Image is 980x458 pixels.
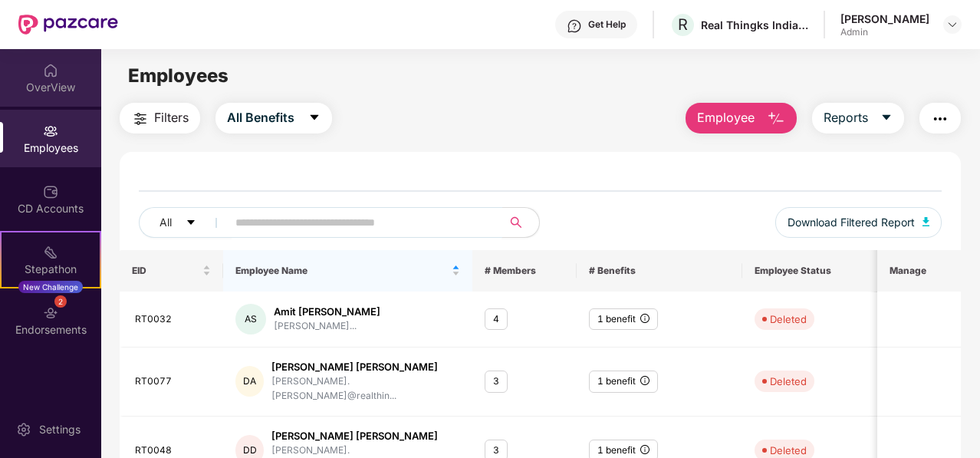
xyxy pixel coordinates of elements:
div: [PERSON_NAME] [PERSON_NAME] [271,429,460,443]
span: info-circle [640,445,649,454]
img: svg+xml;base64,PHN2ZyBpZD0iRW5kb3JzZW1lbnRzIiB4bWxucz0iaHR0cDovL3d3dy53My5vcmcvMjAwMC9zdmciIHdpZH... [43,305,58,321]
div: RT0048 [135,443,211,458]
th: Employee Status [742,250,909,292]
div: 2 [54,295,67,308]
button: Filters [120,103,200,133]
div: 1 benefit [589,308,658,331]
span: EID [132,265,199,277]
span: info-circle [640,376,649,385]
img: New Pazcare Logo [18,15,118,35]
div: [PERSON_NAME] [840,12,929,26]
img: svg+xml;base64,PHN2ZyB4bWxucz0iaHR0cDovL3d3dy53My5vcmcvMjAwMC9zdmciIHdpZHRoPSIyMSIgaGVpZ2h0PSIyMC... [43,245,58,260]
img: svg+xml;base64,PHN2ZyB4bWxucz0iaHR0cDovL3d3dy53My5vcmcvMjAwMC9zdmciIHhtbG5zOnhsaW5rPSJodHRwOi8vd3... [767,110,785,128]
div: Settings [35,422,85,437]
img: svg+xml;base64,PHN2ZyBpZD0iQ0RfQWNjb3VudHMiIGRhdGEtbmFtZT0iQ0QgQWNjb3VudHMiIHhtbG5zPSJodHRwOi8vd3... [43,184,58,199]
button: search [502,207,540,238]
span: Employee Status [755,265,885,277]
div: [PERSON_NAME]... [274,319,380,334]
img: svg+xml;base64,PHN2ZyB4bWxucz0iaHR0cDovL3d3dy53My5vcmcvMjAwMC9zdmciIHhtbG5zOnhsaW5rPSJodHRwOi8vd3... [922,217,930,226]
span: R [678,15,688,34]
span: Employees [128,64,229,87]
div: AS [235,304,266,334]
img: svg+xml;base64,PHN2ZyBpZD0iU2V0dGluZy0yMHgyMCIgeG1sbnM9Imh0dHA6Ly93d3cudzMub3JnLzIwMDAvc3ZnIiB3aW... [16,422,31,437]
span: info-circle [640,314,649,323]
div: Get Help [588,18,626,31]
img: svg+xml;base64,PHN2ZyB4bWxucz0iaHR0cDovL3d3dy53My5vcmcvMjAwMC9zdmciIHdpZHRoPSIyNCIgaGVpZ2h0PSIyNC... [931,110,949,128]
img: svg+xml;base64,PHN2ZyB4bWxucz0iaHR0cDovL3d3dy53My5vcmcvMjAwMC9zdmciIHdpZHRoPSIyNCIgaGVpZ2h0PSIyNC... [131,110,150,128]
div: Deleted [770,443,807,458]
div: Admin [840,26,929,38]
img: svg+xml;base64,PHN2ZyBpZD0iRW1wbG95ZWVzIiB4bWxucz0iaHR0cDovL3d3dy53My5vcmcvMjAwMC9zdmciIHdpZHRoPS... [43,124,58,139]
div: [PERSON_NAME].[PERSON_NAME]@realthin... [271,374,460,404]
div: Deleted [770,311,807,327]
img: svg+xml;base64,PHN2ZyBpZD0iSG9tZSIgeG1sbnM9Imh0dHA6Ly93d3cudzMub3JnLzIwMDAvc3ZnIiB3aWR0aD0iMjAiIG... [43,63,58,78]
button: Employee [686,103,797,133]
div: 3 [485,371,508,393]
span: All Benefits [227,108,294,127]
div: Deleted [770,374,807,389]
span: All [159,214,172,231]
img: svg+xml;base64,PHN2ZyBpZD0iRHJvcGRvd24tMzJ4MzIiIHhtbG5zPSJodHRwOi8vd3d3LnczLm9yZy8yMDAwL3N2ZyIgd2... [946,18,959,31]
img: svg+xml;base64,PHN2ZyBpZD0iSGVscC0zMngzMiIgeG1sbnM9Imh0dHA6Ly93d3cudzMub3JnLzIwMDAvc3ZnIiB3aWR0aD... [567,18,582,34]
th: # Benefits [577,250,743,292]
button: Allcaret-down [139,207,232,238]
span: search [502,216,531,229]
th: Manage [878,250,961,292]
div: 1 benefit [589,371,658,393]
div: Amit [PERSON_NAME] [274,305,380,319]
span: Employee [697,108,755,127]
span: Filters [154,108,189,127]
span: caret-down [186,217,196,229]
span: caret-down [308,111,321,125]
div: DA [235,366,264,397]
th: # Members [472,250,576,292]
div: New Challenge [18,281,83,293]
div: [PERSON_NAME] [PERSON_NAME] [271,360,460,374]
button: Download Filtered Report [775,207,942,238]
div: RT0032 [135,312,211,327]
div: Stepathon [2,262,100,277]
button: All Benefitscaret-down [215,103,332,133]
button: Reportscaret-down [812,103,904,133]
span: caret-down [880,111,893,125]
span: Download Filtered Report [788,214,915,231]
div: RT0077 [135,374,211,389]
span: Employee Name [235,265,449,277]
span: Reports [824,108,868,127]
div: Real Thingks India Private Limited [701,18,808,32]
th: EID [120,250,223,292]
div: 4 [485,308,508,331]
